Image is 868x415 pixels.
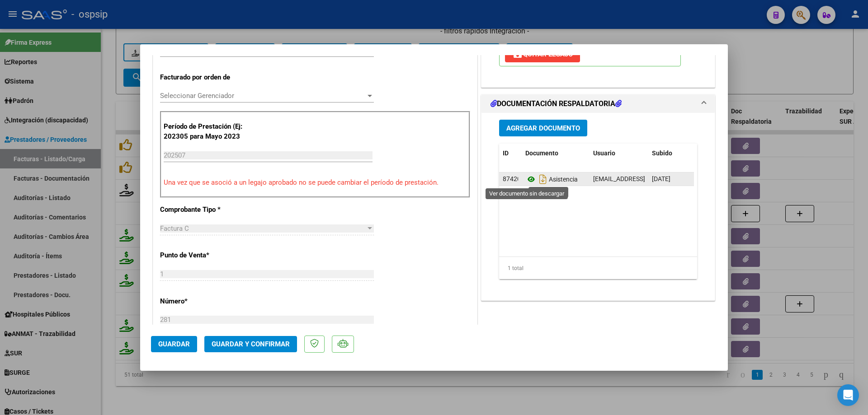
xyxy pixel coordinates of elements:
span: Documento [525,149,558,157]
span: Quitar Legajo [512,50,573,58]
datatable-header-cell: Usuario [590,144,648,163]
span: Factura C [160,224,189,233]
div: 1 total [499,257,697,280]
button: Agregar Documento [499,120,587,136]
datatable-header-cell: Subido [648,144,693,163]
p: Una vez que se asoció a un legajo aprobado no se puede cambiar el período de prestación. [164,177,467,188]
p: Número [160,296,253,307]
span: 87420 [503,175,521,182]
datatable-header-cell: ID [499,144,522,163]
span: Guardar y Confirmar [212,340,290,348]
p: Punto de Venta [160,250,253,261]
h1: DOCUMENTACIÓN RESPALDATORIA [491,98,622,109]
span: [DATE] [652,175,670,182]
div: Open Intercom Messenger [837,384,859,406]
p: Facturado por orden de [160,72,253,83]
p: Período de Prestación (Ej: 202305 para Mayo 2023 [164,121,255,142]
span: Subido [652,149,672,157]
span: [EMAIL_ADDRESS][DOMAIN_NAME] - [PERSON_NAME] [593,175,746,182]
datatable-header-cell: Documento [522,144,590,163]
span: Asistencia [525,176,578,183]
button: Guardar [151,336,197,352]
div: DOCUMENTACIÓN RESPALDATORIA [481,113,715,300]
button: Guardar y Confirmar [204,336,297,352]
mat-expansion-panel-header: DOCUMENTACIÓN RESPALDATORIA [481,95,715,113]
span: Agregar Documento [506,124,580,132]
span: ID [503,149,509,157]
p: Comprobante Tipo * [160,205,253,215]
span: Seleccionar Gerenciador [160,92,366,100]
span: Usuario [593,149,615,157]
span: Guardar [158,340,190,348]
i: Descargar documento [537,172,549,187]
datatable-header-cell: Acción [693,144,739,163]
